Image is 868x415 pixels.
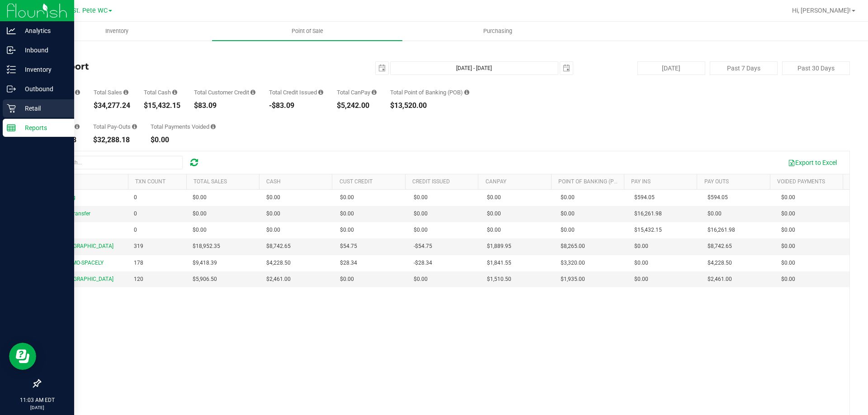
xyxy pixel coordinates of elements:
[266,226,280,234] span: $0.00
[561,193,575,202] span: $0.00
[151,124,216,130] div: Total Payments Voided
[486,178,506,185] a: CanPay
[22,22,212,41] a: Inventory
[634,242,648,251] span: $0.00
[781,226,795,234] span: $0.00
[134,259,143,267] span: 178
[402,22,593,41] a: Purchasing
[194,102,255,109] div: $83.09
[487,226,501,234] span: $0.00
[172,89,177,95] i: Sum of all successful, non-voided cash payment transaction amounts (excluding tips and transactio...
[487,193,501,202] span: $0.00
[212,22,402,41] a: Point of Sale
[47,156,183,169] input: Search...
[412,178,450,185] a: Credit Issued
[7,26,16,35] inline-svg: Analytics
[340,178,373,185] a: Cust Credit
[704,178,729,185] a: Pay Outs
[46,260,104,266] span: Till 2 - COSMO-SPACELY
[414,275,428,284] span: $0.00
[561,210,575,218] span: $0.00
[144,102,180,109] div: $15,432.15
[144,89,180,95] div: Total Cash
[414,210,428,218] span: $0.00
[93,124,137,130] div: Total Pay-Outs
[16,122,70,133] p: Reports
[7,123,16,132] inline-svg: Reports
[75,124,80,130] i: Sum of all cash pay-ins added to tills within the date range.
[561,259,585,267] span: $3,320.00
[46,243,113,249] span: Till 1 - [GEOGRAPHIC_DATA]
[487,210,501,218] span: $0.00
[487,275,511,284] span: $1,510.50
[708,226,735,234] span: $16,261.98
[792,7,851,14] span: Hi, [PERSON_NAME]!
[7,65,16,74] inline-svg: Inventory
[318,89,323,95] i: Sum of all successful refund transaction amounts from purchase returns resulting in account credi...
[7,104,16,113] inline-svg: Retail
[340,193,354,202] span: $0.00
[93,27,141,35] span: Inventory
[637,61,705,75] button: [DATE]
[561,226,575,234] span: $0.00
[250,89,255,95] i: Sum of all successful, non-voided payment transaction amounts using account credit as the payment...
[781,193,795,202] span: $0.00
[781,259,795,267] span: $0.00
[376,62,388,75] span: select
[634,275,648,284] span: $0.00
[93,136,137,144] div: $32,288.18
[487,259,511,267] span: $1,841.55
[94,89,130,95] div: Total Sales
[134,210,137,218] span: 0
[94,102,130,109] div: $34,277.24
[123,89,128,95] i: Sum of all successful, non-voided payment transaction amounts (excluding tips and transaction fee...
[634,259,648,267] span: $0.00
[16,64,70,75] p: Inventory
[266,242,291,251] span: $8,742.65
[561,275,585,284] span: $1,935.00
[340,242,357,251] span: $54.75
[390,89,469,95] div: Total Point of Banking (POB)
[708,210,722,218] span: $0.00
[134,242,143,251] span: 319
[340,226,354,234] span: $0.00
[9,343,36,370] iframe: Resource center
[266,210,280,218] span: $0.00
[634,193,655,202] span: $594.05
[194,89,255,95] div: Total Customer Credit
[777,178,825,185] a: Voided Payments
[558,178,623,185] a: Point of Banking (POB)
[708,259,732,267] span: $4,228.50
[414,193,428,202] span: $0.00
[414,226,428,234] span: $0.00
[340,210,354,218] span: $0.00
[487,242,511,251] span: $1,889.95
[193,275,217,284] span: $5,906.50
[135,178,165,185] a: TXN Count
[16,25,70,36] p: Analytics
[134,275,143,284] span: 120
[372,89,377,95] i: Sum of all successful, non-voided payment transaction amounts using CanPay (as well as manual Can...
[132,124,137,130] i: Sum of all cash pay-outs removed from tills within the date range.
[782,155,843,170] button: Export to Excel
[390,102,469,109] div: $13,520.00
[269,102,323,109] div: -$83.09
[134,226,137,234] span: 0
[193,210,207,218] span: $0.00
[414,259,432,267] span: -$28.34
[72,7,108,14] span: St. Pete WC
[266,193,280,202] span: $0.00
[340,259,357,267] span: $28.34
[4,404,70,411] p: [DATE]
[414,242,432,251] span: -$54.75
[193,226,207,234] span: $0.00
[269,89,323,95] div: Total Credit Issued
[193,259,217,267] span: $9,418.39
[40,61,310,71] h4: Till Report
[634,210,662,218] span: $16,261.98
[266,275,291,284] span: $2,461.00
[279,27,335,35] span: Point of Sale
[16,103,70,114] p: Retail
[560,62,573,75] span: select
[634,226,662,234] span: $15,432.15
